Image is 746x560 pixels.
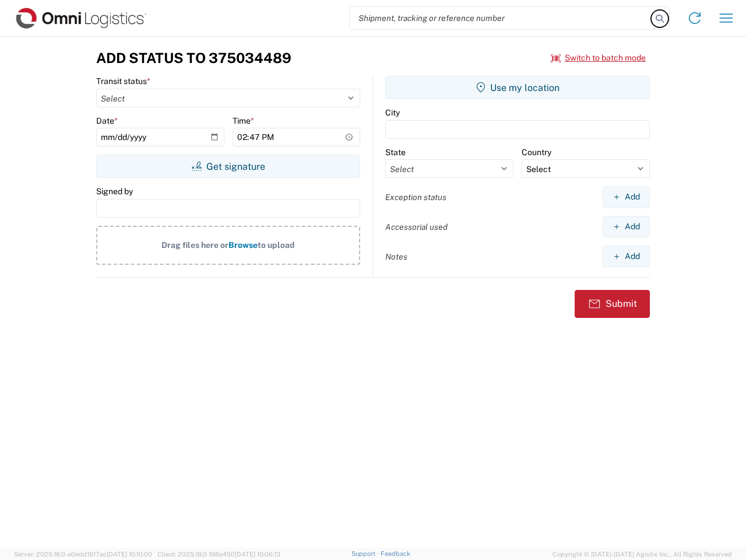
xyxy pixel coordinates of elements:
[161,240,228,250] span: Drag files here or
[385,147,406,157] label: State
[381,550,410,557] a: Feedback
[235,551,280,558] span: [DATE] 10:06:13
[96,186,133,197] label: Signed by
[385,222,448,232] label: Accessorial used
[385,76,650,99] button: Use my location
[603,216,650,237] button: Add
[96,76,150,86] label: Transit status
[107,551,152,558] span: [DATE] 10:10:00
[228,240,258,250] span: Browse
[385,251,407,262] label: Notes
[96,155,360,178] button: Get signature
[14,551,152,558] span: Server: 2025.18.0-a0edd1917ac
[603,186,650,208] button: Add
[233,116,254,126] label: Time
[603,246,650,267] button: Add
[351,550,381,557] a: Support
[575,290,650,318] button: Submit
[258,240,295,250] span: to upload
[522,147,551,157] label: Country
[96,116,118,126] label: Date
[385,192,446,202] label: Exception status
[385,107,400,118] label: City
[96,50,291,66] h3: Add Status to 375034489
[157,551,280,558] span: Client: 2025.18.0-198a450
[350,7,652,29] input: Shipment, tracking or reference number
[553,549,732,559] span: Copyright © [DATE]-[DATE] Agistix Inc., All Rights Reserved
[551,48,646,68] button: Switch to batch mode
